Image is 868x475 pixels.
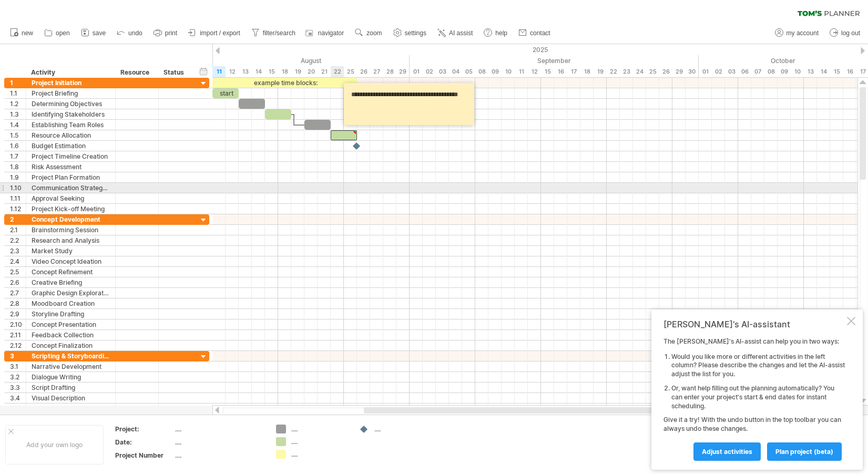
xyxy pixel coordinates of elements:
[32,393,110,403] div: Visual Description
[10,362,26,371] div: 3.1
[10,340,26,350] div: 2.12
[32,141,110,151] div: Budget Estimation
[671,353,845,379] li: Would you like more or different activities in the left column? Please describe the changes and l...
[165,29,177,37] span: print
[304,66,318,77] div: Wednesday, 20 August 2025
[120,67,152,78] div: Resource
[10,78,26,88] div: 1
[32,130,110,140] div: Resource Allocation
[10,193,26,203] div: 1.11
[32,319,110,329] div: Concept Presentation
[265,66,278,77] div: Friday, 15 August 2025
[357,66,370,77] div: Tuesday, 26 August 2025
[488,66,502,77] div: Tuesday, 9 September 2025
[32,256,110,266] div: Video Concept Ideation
[10,99,26,109] div: 1.2
[410,55,699,66] div: September 2025
[528,66,541,77] div: Friday, 12 September 2025
[671,384,845,410] li: Or, want help filling out the planning automatically? You can enter your project's start & end da...
[318,66,331,77] div: Thursday, 21 August 2025
[291,450,349,459] div: ....
[502,66,515,77] div: Wednesday, 10 September 2025
[32,362,110,371] div: Narrative Development
[186,26,243,40] a: import / export
[175,438,263,447] div: ....
[32,404,110,414] div: Storyboard Sketching
[725,66,738,77] div: Friday, 3 October 2025
[10,298,26,308] div: 2.8
[10,383,26,393] div: 3.3
[352,26,385,40] a: zoom
[115,451,173,460] div: Project Number
[200,29,240,37] span: import / export
[620,66,633,77] div: Tuesday, 23 September 2025
[32,288,110,298] div: Graphic Design Exploration
[751,66,764,77] div: Tuesday, 7 October 2025
[10,88,26,98] div: 1.1
[249,26,299,40] a: filter/search
[516,26,554,40] a: contact
[32,183,110,193] div: Communication Strategy Development
[663,337,845,460] div: The [PERSON_NAME]'s AI-assist can help you in two ways: Give it a try! With the undo button in th...
[10,330,26,340] div: 2.11
[10,319,26,329] div: 2.10
[128,29,142,37] span: undo
[291,437,349,446] div: ....
[778,66,791,77] div: Thursday, 9 October 2025
[607,66,620,77] div: Monday, 22 September 2025
[32,351,110,361] div: Scripting & Storyboarding
[843,66,856,77] div: Thursday, 16 October 2025
[252,66,265,77] div: Thursday, 14 August 2025
[686,66,699,77] div: Tuesday, 30 September 2025
[175,451,263,460] div: ....
[10,120,26,130] div: 1.4
[633,66,646,77] div: Wednesday, 24 September 2025
[7,26,36,40] a: new
[481,26,510,40] a: help
[10,151,26,161] div: 1.7
[32,340,110,350] div: Concept Finalization
[699,66,712,77] div: Wednesday, 1 October 2025
[134,55,410,66] div: August 2025
[10,141,26,151] div: 1.6
[435,26,476,40] a: AI assist
[32,277,110,287] div: Creative Briefing
[32,246,110,256] div: Market Study
[10,204,26,214] div: 1.12
[10,267,26,277] div: 2.5
[22,29,33,37] span: new
[212,78,357,88] div: example time blocks:
[462,66,475,77] div: Friday, 5 September 2025
[817,66,830,77] div: Tuesday, 14 October 2025
[114,26,146,40] a: undo
[791,66,804,77] div: Friday, 10 October 2025
[32,225,110,235] div: Brainstorming Session
[515,66,528,77] div: Thursday, 11 September 2025
[646,66,659,77] div: Thursday, 25 September 2025
[495,29,507,37] span: help
[32,309,110,319] div: Storyline Drafting
[580,66,594,77] div: Thursday, 18 September 2025
[804,66,817,77] div: Monday, 13 October 2025
[530,29,550,37] span: contact
[93,29,106,37] span: save
[10,277,26,287] div: 2.6
[787,29,819,37] span: my account
[175,425,263,433] div: ....
[10,256,26,266] div: 2.4
[10,109,26,119] div: 1.3
[567,66,580,77] div: Wednesday, 17 September 2025
[10,309,26,319] div: 2.9
[693,442,761,461] a: Adjust activities
[32,267,110,277] div: Concept Refinement
[10,225,26,235] div: 2.1
[32,204,110,214] div: Project Kick-off Meeting
[212,66,226,77] div: Monday, 11 August 2025
[775,448,833,456] span: plan project (beta)
[304,26,347,40] a: navigator
[32,193,110,203] div: Approval Seeking
[423,66,436,77] div: Tuesday, 2 September 2025
[32,109,110,119] div: Identifying Stakeholders
[115,438,173,447] div: Date:
[10,404,26,414] div: 3.5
